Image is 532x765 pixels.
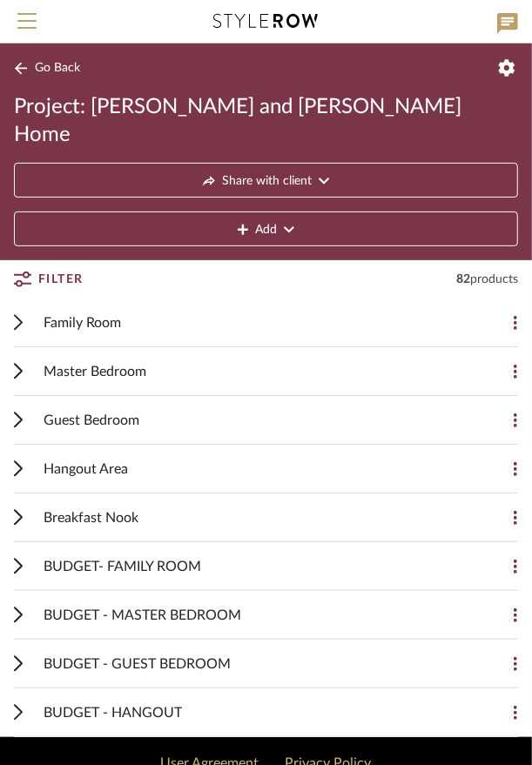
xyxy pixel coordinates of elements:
span: Share with client [222,164,312,198]
div: 82 [456,271,518,288]
span: BUDGET - GUEST BEDROOM [44,654,231,674]
span: Family Room [44,312,121,333]
button: Filter [14,264,84,295]
span: BUDGET - MASTER BEDROOM [44,605,241,626]
span: Go Back [35,61,80,76]
span: BUDGET - HANGOUT [44,702,182,723]
span: Master Bedroom [44,361,146,382]
span: Hangout Area [44,459,128,480]
button: Add [14,211,518,246]
span: Breakfast Nook [44,507,138,528]
button: Go Back [14,57,86,79]
span: products [470,273,518,285]
span: Project: [PERSON_NAME] and [PERSON_NAME] Home [14,93,518,149]
span: BUDGET- FAMILY ROOM [44,556,201,577]
button: Share with client [14,163,518,198]
span: Filter [38,264,84,295]
span: Add [255,212,277,247]
span: Guest Bedroom [44,410,139,431]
